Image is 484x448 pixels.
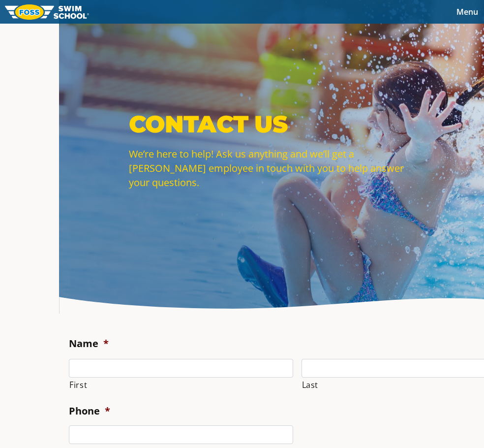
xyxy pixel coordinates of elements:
[456,6,478,17] span: Menu
[5,4,89,20] img: FOSS Swim School Logo
[129,147,414,190] p: We’re here to help! Ask us anything and we’ll get a [PERSON_NAME] employee in touch with you to h...
[129,109,414,139] p: Contact Us
[69,405,110,417] label: Phone
[69,378,293,392] label: First
[451,4,484,19] button: Toggle navigation
[69,337,109,350] label: Name
[69,359,293,378] input: First name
